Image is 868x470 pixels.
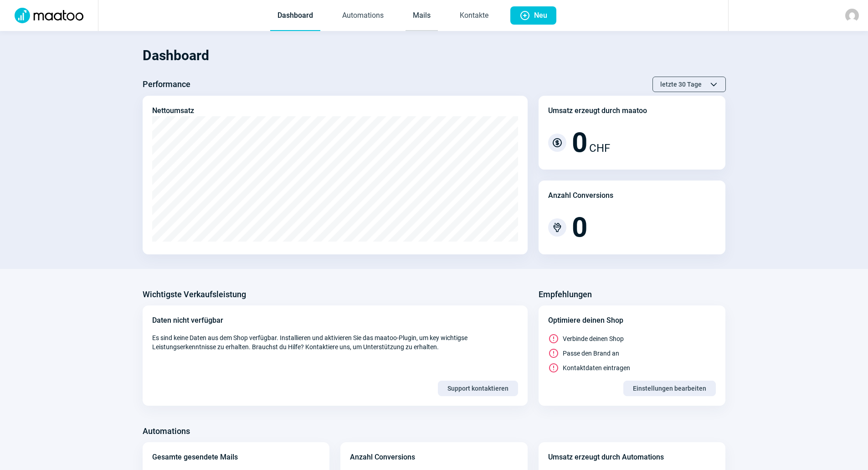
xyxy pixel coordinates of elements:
h3: Wichtigste Verkaufsleistung [143,287,246,302]
img: avatar [845,9,859,22]
a: Mails [406,1,438,31]
a: Automations [335,1,391,31]
button: Support kontaktieren [438,381,518,396]
a: Dashboard [270,1,320,31]
button: Neu [510,6,556,25]
img: Logo [9,8,89,23]
button: Einstellungen bearbeiten [623,381,716,396]
div: Anzahl Conversions [350,452,415,463]
span: CHF [589,140,610,156]
h1: Dashboard [143,40,726,71]
a: Kontakte [452,1,496,31]
span: 0 [572,214,587,241]
span: Passe den Brand an [563,349,619,358]
div: Anzahl Conversions [548,190,613,201]
span: Neu [534,6,547,25]
h3: Empfehlungen [539,287,592,302]
span: Einstellungen bearbeiten [633,381,706,396]
h3: Performance [143,77,190,92]
span: Kontaktdaten eintragen [563,363,630,372]
div: Nettoumsatz [152,105,194,116]
h3: Automations [143,424,190,439]
span: letzte 30 Tage [660,77,702,92]
span: Es sind keine Daten aus dem Shop verfügbar. Installieren und aktivieren Sie das maatoo-Plugin, um... [152,333,518,351]
span: 0 [572,129,587,156]
div: Umsatz erzeugt durch maatoo [548,105,647,116]
div: Gesamte gesendete Mails [152,452,238,463]
div: Umsatz erzeugt durch Automations [548,452,664,463]
span: Support kontaktieren [447,381,508,396]
div: Daten nicht verfügbar [152,315,518,326]
div: Optimiere deinen Shop [548,315,716,326]
span: Verbinde deinen Shop [563,334,624,343]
